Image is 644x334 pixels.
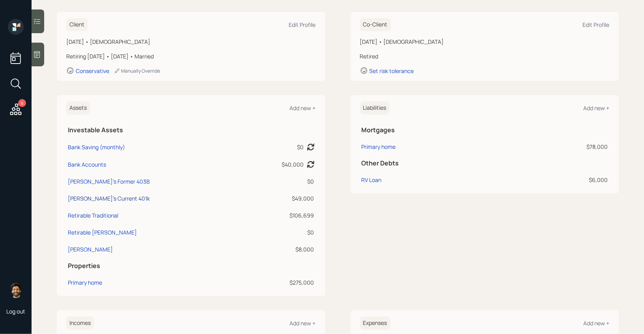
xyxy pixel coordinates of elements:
div: Primary home [362,143,396,151]
div: $49,000 [244,194,314,203]
h6: Co-Client [360,18,391,31]
div: [PERSON_NAME]'s Current 401k [68,194,150,203]
div: Primary home [68,278,102,287]
h6: Liabilities [360,101,390,114]
div: RV Loan [362,176,382,184]
div: Edit Profile [582,21,609,28]
div: Set risk tolerance [370,67,414,75]
div: Bank Saving (monthly) [68,143,125,151]
div: Retiring [DATE] • [DATE] • Married [66,52,316,60]
div: 6 [18,99,26,107]
div: $0 [297,143,304,151]
h5: Mortgages [362,126,608,134]
div: $0 [244,228,314,236]
div: Retirable [PERSON_NAME] [68,228,137,236]
div: Retirable Traditional [68,211,118,220]
div: [PERSON_NAME] [68,245,113,253]
img: eric-schwartz-headshot.png [8,282,24,298]
div: $40,000 [282,160,304,169]
div: Add new + [290,104,316,112]
div: Add new + [290,319,316,327]
h6: Assets [66,101,90,114]
div: $275,000 [244,278,314,287]
h6: Incomes [66,317,94,330]
div: [PERSON_NAME]'s Former 403B [68,177,150,186]
div: [DATE] • [DEMOGRAPHIC_DATA] [66,38,316,46]
h5: Other Debts [362,159,608,167]
h5: Properties [68,262,314,270]
div: Bank Accounts [68,160,106,169]
div: Manually Override [114,68,160,74]
div: $6,000 [512,176,608,184]
div: Add new + [583,104,609,112]
h5: Investable Assets [68,126,314,134]
div: Add new + [583,319,609,327]
div: Edit Profile [289,21,316,28]
div: Conservative [76,67,109,75]
div: Retired [360,52,610,60]
div: [DATE] • [DEMOGRAPHIC_DATA] [360,38,610,46]
h6: Expenses [360,317,390,330]
div: $8,000 [244,245,314,253]
h6: Client [66,18,88,31]
div: $106,699 [244,211,314,220]
div: $0 [244,177,314,186]
div: $78,000 [512,143,608,151]
div: Log out [6,308,25,315]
